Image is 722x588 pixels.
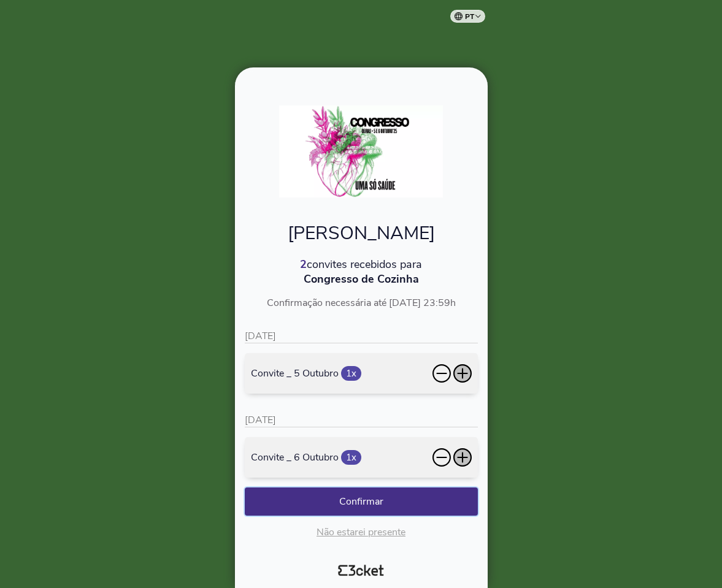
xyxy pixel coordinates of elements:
[341,450,361,465] span: 1x
[245,487,478,516] button: Confirmar
[245,525,478,539] p: Não estarei presente
[245,272,478,286] p: Congresso de Cozinha
[245,257,478,272] p: convites recebidos para
[245,413,478,427] p: [DATE]
[279,105,443,197] img: 2e4255ff68674944a400b3b1540120ea.webp
[245,329,478,343] p: [DATE]
[267,296,456,310] span: Confirmação necessária até [DATE] 23:59h
[245,221,478,246] p: [PERSON_NAME]
[300,257,307,272] span: 2
[251,367,339,380] span: Convite _ 5 Outubro
[341,366,361,381] span: 1x
[251,451,339,464] span: Convite _ 6 Outubro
